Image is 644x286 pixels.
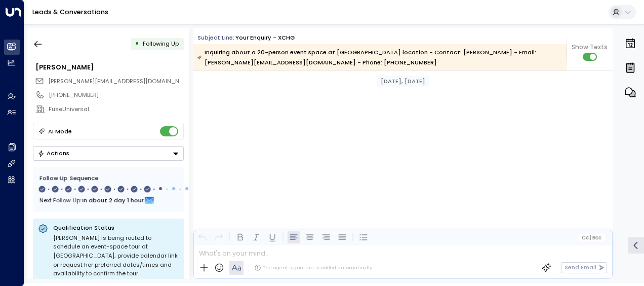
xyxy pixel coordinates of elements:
p: Qualification Status [53,224,179,232]
div: AI Mode [48,126,72,136]
div: [PERSON_NAME] is being routed to schedule an event-space tour at [GEOGRAPHIC_DATA]; provide calen... [53,234,179,278]
div: Follow Up Sequence [39,174,177,183]
div: Your enquiry - XCHG [235,33,295,42]
span: silvia.monni@fuseuniversal.com [48,77,184,86]
div: Next Follow Up: [39,195,177,206]
span: [PERSON_NAME][EMAIL_ADDRESS][DOMAIN_NAME] [48,77,193,85]
span: Show Texts [572,43,608,52]
a: Leads & Conversations [32,8,108,16]
span: In about 2 day 1 hour [82,195,144,206]
div: Actions [37,150,69,157]
button: Redo [213,231,225,243]
div: [DATE], [DATE] [377,76,429,87]
div: Button group with a nested menu [33,146,184,161]
button: Undo [196,231,209,243]
span: Cc Bcc [582,235,601,240]
span: Subject Line: [197,33,234,42]
button: Cc|Bcc [578,234,605,241]
div: [PHONE_NUMBER] [49,91,183,99]
div: • [135,37,139,51]
div: FuseUniversal [49,105,183,114]
div: Inquiring about a 20-person event space at [GEOGRAPHIC_DATA] location - Contact: [PERSON_NAME] - ... [197,47,561,67]
span: | [590,235,591,240]
div: The agent signature is added automatically [254,264,372,271]
span: Following Up [143,40,179,48]
div: [PERSON_NAME] [35,62,183,72]
button: Actions [33,146,184,161]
